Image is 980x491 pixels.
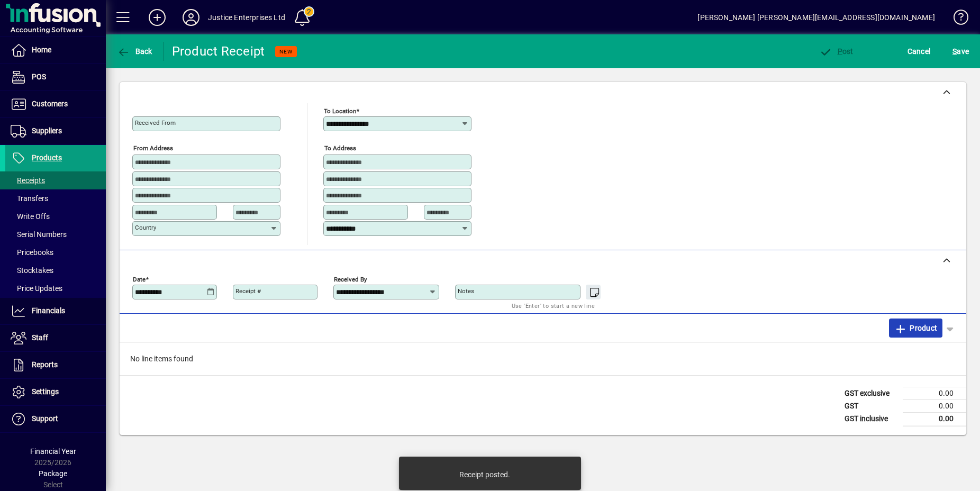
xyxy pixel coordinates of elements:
a: Receipts [5,171,106,189]
td: GST exclusive [839,387,903,399]
a: Suppliers [5,118,106,144]
div: Receipt posted. [459,469,510,480]
span: Financial Year [30,447,76,456]
a: Transfers [5,189,106,207]
span: Reports [32,360,58,369]
button: Profile [174,8,208,27]
mat-label: Country [135,224,156,231]
span: Transfers [11,194,48,203]
span: Back [117,47,152,56]
mat-label: Receipt # [235,287,261,295]
app-page-header-button: Back [106,42,164,61]
mat-label: To location [324,107,356,115]
div: [PERSON_NAME] [PERSON_NAME][EMAIL_ADDRESS][DOMAIN_NAME] [697,9,935,26]
a: Staff [5,325,106,351]
a: POS [5,64,106,90]
a: Write Offs [5,207,106,225]
a: Settings [5,379,106,405]
span: Price Updates [11,284,62,293]
span: Home [32,46,51,54]
td: 0.00 [903,399,966,412]
span: Support [32,414,58,423]
div: Justice Enterprises Ltd [208,9,285,26]
mat-label: Notes [458,287,474,295]
a: Knowledge Base [946,2,967,37]
span: Financials [32,306,65,315]
a: Stocktakes [5,261,106,279]
span: Serial Numbers [11,230,67,239]
button: Cancel [905,42,933,61]
button: Product [889,319,942,338]
a: Customers [5,91,106,117]
td: 0.00 [903,412,966,425]
span: POS [32,72,46,81]
td: GST [839,399,903,412]
span: Product [894,320,937,337]
mat-hint: Use 'Enter' to start a new line [512,299,595,312]
span: NEW [279,48,293,55]
a: Support [5,406,106,432]
span: Customers [32,99,68,108]
mat-label: Received From [135,119,176,126]
span: S [952,47,957,56]
a: Pricebooks [5,243,106,261]
button: Save [950,42,972,61]
span: ave [952,43,969,60]
div: No line items found [120,343,966,375]
span: Package [39,469,67,478]
span: Settings [32,387,59,396]
button: Back [114,42,155,61]
span: Cancel [908,43,931,60]
mat-label: Received by [334,275,367,283]
span: ost [819,47,854,56]
a: Serial Numbers [5,225,106,243]
mat-label: Date [133,275,146,283]
a: Reports [5,352,106,378]
button: Add [140,8,174,27]
button: Post [816,42,856,61]
span: Write Offs [11,212,50,221]
div: Product Receipt [172,43,265,60]
span: Stocktakes [11,266,53,275]
td: 0.00 [903,387,966,399]
span: Receipts [11,176,45,185]
a: Price Updates [5,279,106,297]
span: Products [32,153,62,162]
a: Home [5,37,106,63]
a: Financials [5,298,106,324]
span: Pricebooks [11,248,53,257]
span: Suppliers [32,126,62,135]
td: GST inclusive [839,412,903,425]
span: Staff [32,333,48,342]
span: P [838,47,842,56]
